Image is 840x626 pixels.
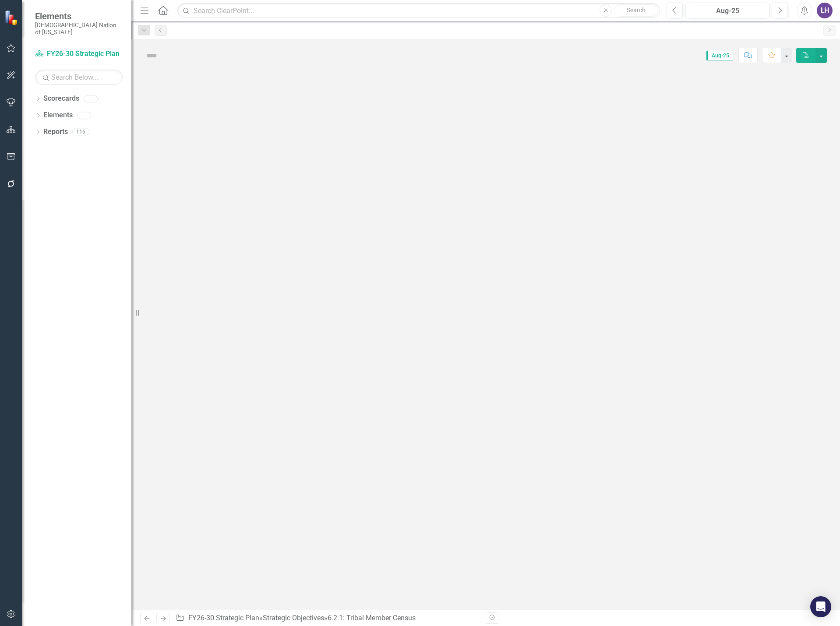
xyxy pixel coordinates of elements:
[188,614,259,622] a: FY26-30 Strategic Plan
[328,614,416,622] div: 6.2.1: Tribal Member Census
[145,49,159,63] img: Not Defined
[706,51,733,60] span: Aug-25
[614,4,658,17] button: Search
[43,127,68,137] a: Reports
[817,3,833,18] button: LH
[35,70,123,85] input: Search Below...
[176,613,479,623] div: » »
[263,614,324,622] a: Strategic Objectives
[688,6,766,16] div: Aug-25
[35,49,123,59] a: FY26-30 Strategic Plan
[43,110,73,120] a: Elements
[35,21,123,36] small: [DEMOGRAPHIC_DATA] Nation of [US_STATE]
[685,3,769,18] button: Aug-25
[627,7,646,14] span: Search
[4,10,20,25] img: ClearPoint Strategy
[72,128,89,136] div: 116
[35,11,123,21] span: Elements
[43,94,79,104] a: Scorecards
[810,596,831,617] div: Open Intercom Messenger
[177,3,660,18] input: Search ClearPoint...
